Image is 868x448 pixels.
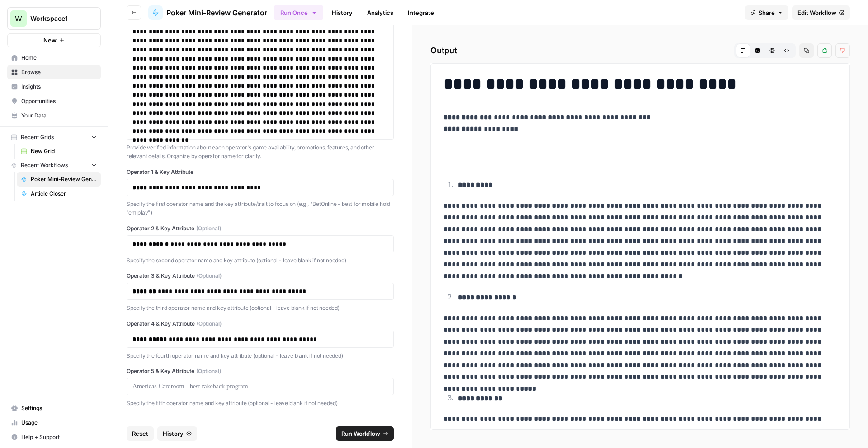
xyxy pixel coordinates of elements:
[7,33,101,47] button: New
[132,429,148,438] span: Reset
[17,172,101,187] a: Poker Mini-Review Generator
[7,159,101,172] button: Recent Workflows
[166,7,267,18] span: Poker Mini-Review Generator
[127,320,394,328] label: Operator 4 & Key Attribute
[31,147,97,155] span: New Grid
[759,8,775,17] span: Share
[7,415,101,430] a: Usage
[30,14,85,23] span: Workspace1
[21,112,97,120] span: Your Data
[127,426,154,441] button: Reset
[17,144,101,159] a: New Grid
[745,5,788,20] button: Share
[7,131,101,144] button: Recent Grids
[127,224,394,233] label: Operator 2 & Key Attribute
[7,65,101,79] a: Browse
[21,68,97,76] span: Browse
[430,43,850,58] h2: Output
[362,5,399,20] a: Analytics
[31,175,97,183] span: Poker Mini-Review Generator
[196,224,221,233] span: (Optional)
[17,187,101,201] a: Article Closer
[127,143,394,161] p: Provide verified information about each operator's game availability, promotions, features, and o...
[197,320,222,328] span: (Optional)
[274,5,323,20] button: Run Once
[341,429,380,438] span: Run Workflow
[336,426,394,441] button: Run Workflow
[127,399,394,408] p: Specify the fifth operator name and key attribute (optional - leave blank if not needed)
[127,200,394,217] p: Specify the first operator name and the key attribute/trait to focus on (e.g., "BetOnline - best ...
[157,426,197,441] button: History
[127,168,394,176] label: Operator 1 & Key Attribute
[21,97,97,105] span: Opportunities
[163,429,184,438] span: History
[402,5,439,20] a: Integrate
[127,367,394,375] label: Operator 5 & Key Attribute
[31,190,97,198] span: Article Closer
[21,133,54,141] span: Recent Grids
[7,401,101,415] a: Settings
[21,419,97,427] span: Usage
[21,161,68,169] span: Recent Workflows
[7,108,101,123] a: Your Data
[43,36,57,45] span: New
[127,256,394,265] p: Specify the second operator name and key attribute (optional - leave blank if not needed)
[7,79,101,94] a: Insights
[21,54,97,62] span: Home
[197,272,222,280] span: (Optional)
[127,303,394,313] p: Specify the third operator name and key attribute (optional - leave blank if not needed)
[21,433,97,441] span: Help + Support
[127,351,394,360] p: Specify the fourth operator name and key attribute (optional - leave blank if not needed)
[7,430,101,444] button: Help + Support
[15,13,22,24] span: W
[196,367,221,375] span: (Optional)
[792,5,850,20] a: Edit Workflow
[326,5,358,20] a: History
[21,83,97,91] span: Insights
[797,8,836,17] span: Edit Workflow
[148,5,267,20] a: Poker Mini-Review Generator
[7,7,101,30] button: Workspace: Workspace1
[7,94,101,108] a: Opportunities
[7,51,101,65] a: Home
[127,272,394,280] label: Operator 3 & Key Attribute
[21,404,97,412] span: Settings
